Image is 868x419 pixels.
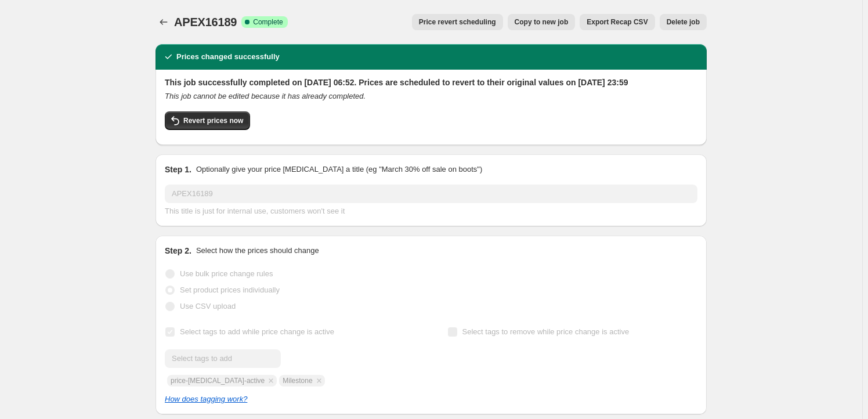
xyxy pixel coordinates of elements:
[165,164,191,175] h2: Step 1.
[165,111,250,130] button: Revert prices now
[174,16,237,28] span: APEX16189
[165,185,697,203] input: 30% off holiday sale
[419,17,496,27] span: Price revert scheduling
[180,327,334,336] span: Select tags to add while price change is active
[412,14,503,30] button: Price revert scheduling
[508,14,576,30] button: Copy to new job
[667,17,700,27] span: Delete job
[660,14,707,30] button: Delete job
[253,17,283,27] span: Complete
[176,51,280,63] h2: Prices changed successfully
[183,116,243,125] span: Revert prices now
[165,245,191,257] h2: Step 2.
[587,17,648,27] span: Export Recap CSV
[196,164,482,175] p: Optionally give your price [MEDICAL_DATA] a title (eg "March 30% off sale on boots")
[515,17,569,27] span: Copy to new job
[165,77,697,88] h2: This job successfully completed on [DATE] 06:52. Prices are scheduled to revert to their original...
[462,327,630,336] span: Select tags to remove while price change is active
[165,92,366,100] i: This job cannot be edited because it has already completed.
[580,14,654,30] button: Export Recap CSV
[165,349,281,368] input: Select tags to add
[165,395,247,403] a: How does tagging work?
[180,269,273,278] span: Use bulk price change rules
[180,302,236,310] span: Use CSV upload
[196,245,319,257] p: Select how the prices should change
[155,14,172,30] button: Price change jobs
[180,286,280,294] span: Set product prices individually
[165,207,345,215] span: This title is just for internal use, customers won't see it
